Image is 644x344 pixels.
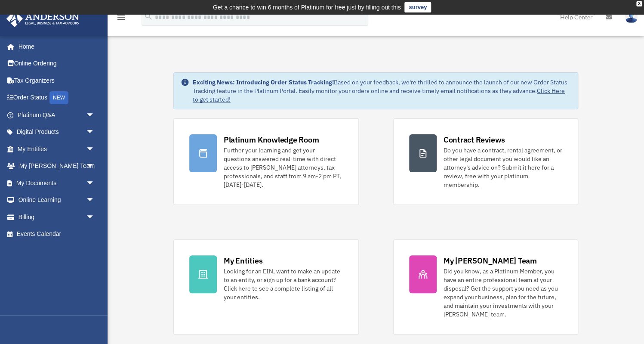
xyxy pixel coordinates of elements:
div: Looking for an EIN, want to make an update to an entity, or sign up for a bank account? Click her... [224,267,343,301]
span: arrow_drop_down [86,124,103,141]
a: Online Learningarrow_drop_down [6,192,108,209]
span: arrow_drop_down [86,106,103,124]
div: Based on your feedback, we're thrilled to announce the launch of our new Order Status Tracking fe... [193,78,571,104]
div: My Entities [224,255,262,266]
a: Events Calendar [6,226,108,243]
a: survey [404,2,431,12]
a: My [PERSON_NAME] Team Did you know, as a Platinum Member, you have an entire professional team at... [393,239,579,335]
a: My [PERSON_NAME] Teamarrow_drop_down [6,158,108,175]
img: Anderson Advisors Platinum Portal [4,10,82,27]
div: Get a chance to win 6 months of Platinum for free just by filling out this [213,2,401,12]
div: close [636,1,642,6]
span: arrow_drop_down [86,140,103,158]
a: My Entities Looking for an EIN, want to make an update to an entity, or sign up for a bank accoun... [173,239,359,335]
i: menu [116,12,126,22]
a: Click Here to get started! [193,87,565,103]
a: Billingarrow_drop_down [6,208,108,226]
strong: Exciting News: Introducing Order Status Tracking! [193,78,334,86]
a: Digital Productsarrow_drop_down [6,124,108,141]
div: Contract Reviews [444,134,505,145]
a: My Documentsarrow_drop_down [6,174,108,192]
span: arrow_drop_down [86,158,103,175]
div: NEW [49,91,68,104]
a: Tax Organizers [6,72,108,89]
a: Order StatusNEW [6,89,108,107]
a: My Entitiesarrow_drop_down [6,140,108,158]
a: Home [6,38,103,55]
span: arrow_drop_down [86,192,103,209]
div: My [PERSON_NAME] Team [444,255,537,266]
div: Platinum Knowledge Room [224,134,319,145]
span: arrow_drop_down [86,174,103,192]
a: Online Ordering [6,55,108,72]
div: Further your learning and get your questions answered real-time with direct access to [PERSON_NAM... [224,146,343,189]
a: menu [116,15,126,22]
div: Did you know, as a Platinum Member, you have an entire professional team at your disposal? Get th... [444,267,563,319]
img: User Pic [625,11,638,23]
span: arrow_drop_down [86,208,103,226]
a: Contract Reviews Do you have a contract, rental agreement, or other legal document you would like... [393,118,579,205]
div: Do you have a contract, rental agreement, or other legal document you would like an attorney's ad... [444,146,563,189]
a: Platinum Knowledge Room Further your learning and get your questions answered real-time with dire... [173,118,359,205]
i: search [144,12,153,21]
a: Platinum Q&Aarrow_drop_down [6,106,108,124]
